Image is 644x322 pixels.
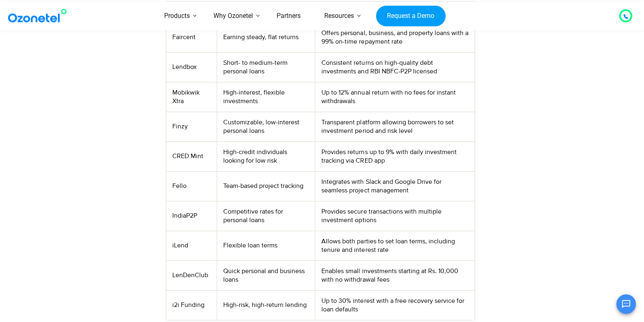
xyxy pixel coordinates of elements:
[315,141,475,171] td: Provides returns up to 9% with daily investment tracking via CRED app
[315,171,475,201] td: Integrates with Slack and Google Drive for seamless project management
[217,82,315,112] td: High-interest, flexible investments
[315,201,475,231] td: Provides secure transactions with multiple investment options
[217,201,315,231] td: Competitive rates for personal loans
[315,231,475,260] td: Allows both parties to set loan terms, including tenure and interest rate
[166,112,217,141] td: Finzy
[217,231,315,260] td: Flexible loan terms
[315,22,475,52] td: Offers personal, business, and property loans with a 99% on-time repayment rate
[166,171,217,201] td: Fello
[217,22,315,52] td: Earning steady, flat returns
[166,82,217,112] td: Mobikwik Xtra
[217,112,315,141] td: Customizable, low-interest personal loans
[166,141,217,171] td: CRED Mint
[315,112,475,141] td: Transparent platform allowing borrowers to set investment period and risk level
[202,2,265,31] a: Why Ozonetel
[217,141,315,171] td: High-credit individuals looking for low risk
[616,294,636,314] button: Open chat
[166,22,217,52] td: Faircent
[217,171,315,201] td: Team-based project tracking
[315,82,475,112] td: Up to 12% annual return with no fees for instant withdrawals
[376,5,446,26] a: Request a Demo
[217,52,315,82] td: Short- to medium-term personal loans
[166,201,217,231] td: IndiaP2P
[265,2,312,31] a: Partners
[217,260,315,290] td: Quick personal and business loans
[217,290,315,320] td: High-risk, high-return lending
[166,231,217,260] td: iLend
[312,2,366,31] a: Resources
[315,52,475,82] td: Consistent returns on high-quality debt investments and RBI NBFC-P2P licensed
[315,290,475,320] td: Up to 30% interest with a free recovery service for loan defaults
[152,2,202,31] a: Products
[315,260,475,290] td: Enables small investments starting at Rs. 10,000 with no withdrawal fees
[166,52,217,82] td: Lendbox
[166,260,217,290] td: LenDenClub
[166,290,217,320] td: i2i Funding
